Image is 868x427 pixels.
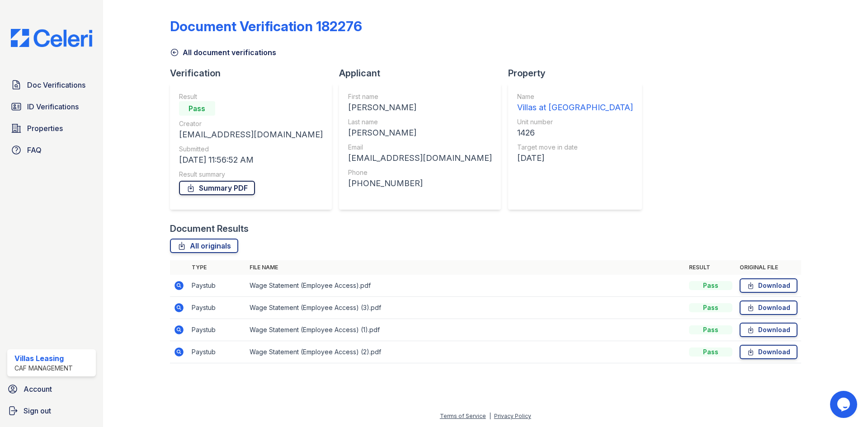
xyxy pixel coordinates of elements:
[179,145,323,154] div: Submitted
[179,101,215,116] div: Pass
[689,325,732,334] div: Pass
[27,123,63,134] span: Properties
[348,92,492,101] div: First name
[4,380,99,398] a: Account
[27,145,42,155] span: FAQ
[188,275,246,297] td: Paystub
[188,341,246,363] td: Paystub
[4,29,99,47] img: CE_Logo_Blue-a8612792a0a2168367f1c8372b55b34899dd931a85d93a1a3d3e32e68fde9ad4.png
[348,143,492,152] div: Email
[348,127,492,139] div: [PERSON_NAME]
[246,319,685,341] td: Wage Statement (Employee Access) (1).pdf
[517,117,633,127] div: Unit number
[246,341,685,363] td: Wage Statement (Employee Access) (2).pdf
[348,152,492,164] div: [EMAIL_ADDRESS][DOMAIN_NAME]
[7,98,96,116] a: ID Verifications
[740,278,797,293] a: Download
[14,364,73,373] div: CAF Management
[489,413,491,419] div: |
[517,143,633,152] div: Target move in date
[7,76,96,94] a: Doc Verifications
[689,303,732,312] div: Pass
[170,47,276,58] a: All document verifications
[736,260,801,275] th: Original file
[246,275,685,297] td: Wage Statement (Employee Access).pdf
[179,154,323,166] div: [DATE] 11:56:52 AM
[7,119,96,137] a: Properties
[14,353,73,364] div: Villas Leasing
[494,413,531,419] a: Privacy Policy
[179,181,255,195] a: Summary PDF
[517,101,633,114] div: Villas at [GEOGRAPHIC_DATA]
[517,92,633,114] a: Name Villas at [GEOGRAPHIC_DATA]
[348,177,492,190] div: [PHONE_NUMBER]
[188,319,246,341] td: Paystub
[740,300,797,315] a: Download
[740,345,797,359] a: Download
[188,297,246,319] td: Paystub
[170,18,362,34] div: Document Verification 182276
[24,384,52,394] span: Account
[27,80,85,90] span: Doc Verifications
[246,260,685,275] th: File name
[440,413,486,419] a: Terms of Service
[188,260,246,275] th: Type
[24,405,51,416] span: Sign out
[179,92,323,101] div: Result
[4,402,99,420] a: Sign out
[27,101,79,112] span: ID Verifications
[170,239,238,253] a: All originals
[508,67,649,80] div: Property
[348,117,492,127] div: Last name
[517,152,633,164] div: [DATE]
[348,101,492,114] div: [PERSON_NAME]
[179,170,323,179] div: Result summary
[179,128,323,141] div: [EMAIL_ADDRESS][DOMAIN_NAME]
[170,222,249,235] div: Document Results
[170,67,339,80] div: Verification
[689,281,732,290] div: Pass
[339,67,508,80] div: Applicant
[348,168,492,177] div: Phone
[685,260,736,275] th: Result
[517,92,633,101] div: Name
[7,141,96,159] a: FAQ
[830,391,859,418] iframe: chat widget
[246,297,685,319] td: Wage Statement (Employee Access) (3).pdf
[689,347,732,357] div: Pass
[740,323,797,337] a: Download
[179,119,323,128] div: Creator
[517,127,633,139] div: 1426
